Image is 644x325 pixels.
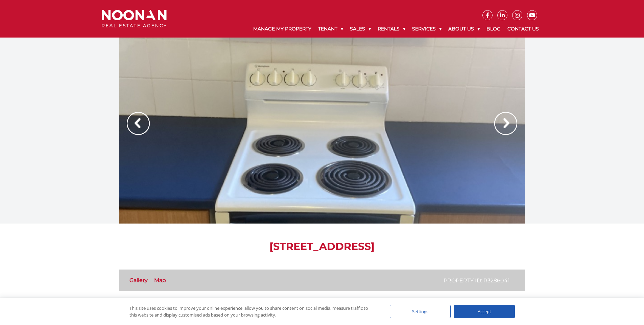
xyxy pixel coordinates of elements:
a: Contact Us [504,20,542,38]
a: Rentals [374,20,409,38]
div: Accept [454,305,515,318]
p: Property ID: R3286041 [444,276,510,285]
a: Tenant [315,20,347,38]
h1: [STREET_ADDRESS] [119,240,525,253]
img: Noonan Real Estate Agency [102,10,167,28]
a: Services [409,20,445,38]
img: Arrow slider [127,112,150,135]
a: About Us [445,20,483,38]
div: Settings [390,305,451,318]
a: Manage My Property [250,20,315,38]
a: Sales [347,20,374,38]
a: Gallery [129,277,148,283]
a: Blog [483,20,504,38]
img: Arrow slider [494,112,517,135]
div: This site uses cookies to improve your online experience, allow you to share content on social me... [129,305,376,318]
a: Map [154,277,166,283]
